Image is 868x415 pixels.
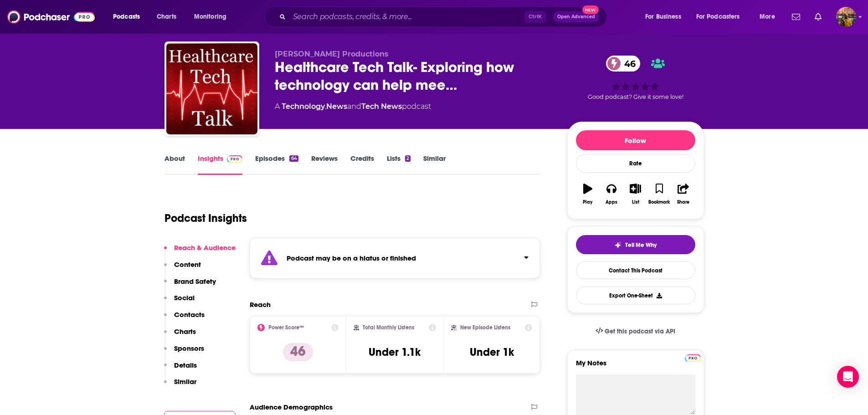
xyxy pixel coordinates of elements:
img: tell me why sparkle [614,241,621,249]
span: Podcasts [113,10,140,23]
button: Social [164,293,195,310]
input: Search podcasts, credits, & more... [289,10,524,24]
span: For Podcasters [696,10,740,23]
a: Tech News [361,102,402,111]
img: Healthcare Tech Talk- Exploring how technology can help meet the challenges in Healthcare. [166,43,257,134]
button: open menu [107,10,152,24]
div: A podcast [275,101,431,112]
span: For Business [645,10,681,23]
p: Similar [174,377,196,386]
button: Charts [164,327,196,344]
a: Contact This Podcast [576,261,695,279]
span: Logged in as hratnayake [836,7,856,27]
p: Details [174,361,197,369]
h2: Total Monthly Listens [363,324,414,331]
a: Charts [151,10,182,24]
p: Charts [174,327,196,336]
h2: Reach [250,300,271,309]
a: Show notifications dropdown [811,9,825,25]
div: Share [677,200,689,205]
a: Credits [350,154,374,175]
a: Lists2 [387,154,411,175]
button: open menu [188,10,238,24]
button: Export One-Sheet [576,287,695,304]
label: My Notes [576,359,695,374]
span: Open Advanced [557,15,595,19]
button: Sponsors [164,344,204,361]
span: , [325,102,326,111]
button: Reach & Audience [164,243,236,260]
span: and [347,102,361,111]
div: Open Intercom Messenger [837,366,859,388]
a: Pro website [685,353,701,362]
span: [PERSON_NAME] Productions [275,50,389,58]
button: open menu [753,10,786,24]
div: List [632,200,639,205]
div: 64 [289,155,298,162]
button: Content [164,260,201,277]
span: More [760,10,775,23]
span: 46 [615,56,640,72]
span: Ctrl K [524,11,546,23]
button: Open AdvancedNew [553,11,599,22]
button: tell me why sparkleTell Me Why [576,235,695,254]
span: New [582,5,599,14]
button: List [623,178,647,210]
div: Rate [576,154,695,173]
button: Follow [576,130,695,150]
a: Episodes64 [255,154,298,175]
button: Play [576,178,600,210]
div: 2 [405,155,411,162]
div: Search podcasts, credits, & more... [273,6,616,27]
img: User Profile [836,7,856,27]
h2: Audience Demographics [250,403,333,411]
span: Tell Me Why [625,241,657,249]
button: Contacts [164,310,205,327]
button: Share [671,178,695,210]
div: Play [583,200,592,205]
p: Content [174,260,201,269]
a: InsightsPodchaser Pro [198,154,243,175]
img: Podchaser Pro [227,155,243,163]
a: Reviews [311,154,338,175]
h3: Under 1.1k [369,345,421,359]
button: Bookmark [647,178,671,210]
a: Similar [423,154,446,175]
a: News [326,102,347,111]
a: Technology [282,102,325,111]
button: Brand Safety [164,277,216,294]
h3: Under 1k [470,345,514,359]
img: Podchaser Pro [685,354,701,362]
h2: New Episode Listens [460,324,510,331]
p: 46 [283,343,313,361]
button: Show profile menu [836,7,856,27]
button: Details [164,361,197,378]
button: Apps [600,178,623,210]
span: Get this podcast via API [605,328,675,335]
a: Get this podcast via API [588,320,683,343]
span: Monitoring [194,10,226,23]
p: Contacts [174,310,205,319]
a: 46 [606,56,640,72]
div: 46Good podcast? Give it some love! [567,50,704,106]
strong: Podcast may be on a hiatus or finished [287,254,416,262]
a: Show notifications dropdown [788,9,804,25]
img: Podchaser - Follow, Share and Rate Podcasts [7,8,95,26]
span: Good podcast? Give it some love! [588,93,683,100]
button: open menu [639,10,693,24]
p: Reach & Audience [174,243,236,252]
section: Click to expand status details [250,238,540,278]
p: Social [174,293,195,302]
button: Similar [164,377,196,394]
a: About [164,154,185,175]
div: Apps [606,200,617,205]
button: open menu [690,10,753,24]
span: Charts [157,10,176,23]
p: Brand Safety [174,277,216,286]
p: Sponsors [174,344,204,353]
h2: Power Score™ [268,324,304,331]
h1: Podcast Insights [164,211,247,225]
div: Bookmark [648,200,670,205]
